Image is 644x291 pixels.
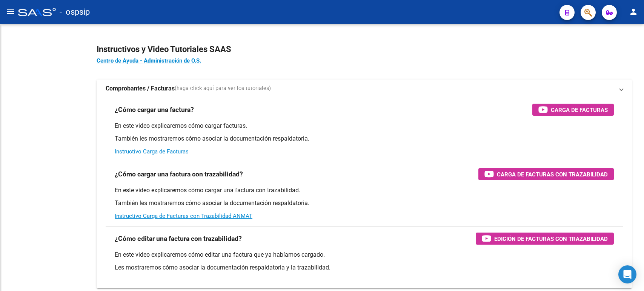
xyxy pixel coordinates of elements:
a: Centro de Ayuda - Administración de O.S. [97,57,201,64]
span: Edición de Facturas con Trazabilidad [494,234,608,244]
strong: Comprobantes / Facturas [106,84,175,93]
div: Open Intercom Messenger [618,265,636,283]
p: En este video explicaremos cómo cargar una factura con trazabilidad. [115,186,614,195]
button: Carga de Facturas [532,104,614,116]
h3: ¿Cómo editar una factura con trazabilidad? [115,233,242,244]
div: Comprobantes / Facturas(haga click aquí para ver los tutoriales) [97,98,632,288]
p: En este video explicaremos cómo cargar facturas. [115,122,614,130]
button: Edición de Facturas con Trazabilidad [476,233,614,245]
mat-expansion-panel-header: Comprobantes / Facturas(haga click aquí para ver los tutoriales) [97,80,632,98]
mat-icon: menu [6,7,15,16]
a: Instructivo Carga de Facturas con Trazabilidad ANMAT [115,213,252,219]
h3: ¿Cómo cargar una factura con trazabilidad? [115,169,243,179]
h2: Instructivos y Video Tutoriales SAAS [97,42,632,57]
a: Instructivo Carga de Facturas [115,148,189,155]
mat-icon: person [629,7,638,16]
p: Les mostraremos cómo asociar la documentación respaldatoria y la trazabilidad. [115,263,614,272]
span: Carga de Facturas con Trazabilidad [497,170,608,179]
p: También les mostraremos cómo asociar la documentación respaldatoria. [115,199,614,207]
span: (haga click aquí para ver los tutoriales) [175,84,271,93]
button: Carga de Facturas con Trazabilidad [478,168,614,180]
p: En este video explicaremos cómo editar una factura que ya habíamos cargado. [115,251,614,259]
h3: ¿Cómo cargar una factura? [115,104,194,115]
p: También les mostraremos cómo asociar la documentación respaldatoria. [115,135,614,143]
span: Carga de Facturas [551,105,608,115]
span: - ospsip [60,4,90,20]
